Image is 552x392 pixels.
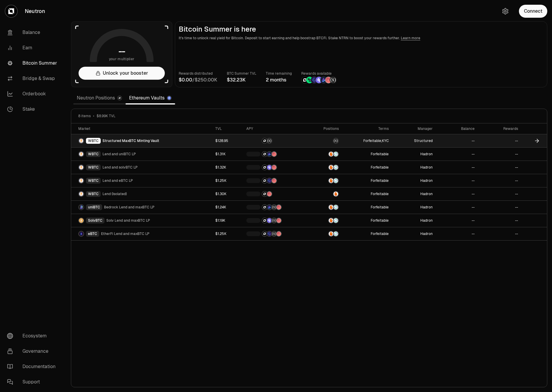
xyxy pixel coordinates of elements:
[266,71,292,76] p: Time remaining
[97,114,115,118] span: $8.99K TVL
[179,25,543,33] h2: Bitcoin Summer is here
[272,205,276,210] img: Structured Points
[118,96,121,100] img: Neutron Logo
[333,138,338,143] img: maxBTC
[436,174,478,187] a: --
[371,205,389,210] button: Forfeitable
[342,134,392,147] a: Forfeitable,KYC
[333,152,338,156] img: Supervault
[106,218,150,223] span: Solv Lend and maxBTC LP
[478,161,522,174] a: --
[212,148,242,161] a: $1.31K
[478,148,522,161] a: --
[312,164,339,170] button: AmberSupervault
[2,86,64,102] a: Orderbook
[371,192,389,196] button: Forfeitable
[73,92,126,104] a: Neutron Positions
[79,138,84,143] img: WBTC Logo
[440,126,474,131] div: Balance
[392,187,436,200] a: Hadron
[266,76,292,84] div: 2 months
[436,187,478,200] a: --
[371,231,389,236] button: Forfeitable
[2,344,64,359] a: Governance
[267,192,272,196] img: Mars Fragments
[262,218,267,223] img: NTRN
[79,218,84,223] img: SolvBTC Logo
[312,191,339,197] button: Amber
[306,77,313,83] img: Lombard Lux
[401,36,420,40] a: Learn more
[267,231,272,236] img: EtherFi Points
[382,138,389,143] button: KYC
[78,114,91,118] span: 8 items
[316,77,322,83] img: Solv Points
[79,178,84,183] img: WBTC Logo
[308,201,343,214] a: AmberSupervault
[246,164,305,170] button: NTRNSolv PointsMars Fragments
[212,134,242,147] a: $128.95
[246,126,305,131] div: APY
[272,218,276,223] img: Structured Points
[179,71,217,76] p: Rewards distributed
[212,187,242,200] a: $1.30K
[2,71,64,86] a: Bridge & Swap
[325,77,332,83] img: Mars Fragments
[333,205,338,210] img: Supervault
[246,204,305,210] button: NTRNBedrock DiamondsStructured PointsMars Fragments
[312,204,339,210] button: AmberSupervault
[272,165,276,170] img: Mars Fragments
[71,201,212,214] a: uniBTC LogouniBTCBedrock Lend and maxBTC LP
[333,231,338,236] img: Supervault
[71,227,212,240] a: eBTC LogoeBTCEtherFi Lend and maxBTC LP
[342,161,392,174] a: Forfeitable
[243,201,308,214] a: NTRNBedrock DiamondsStructured PointsMars Fragments
[276,231,281,236] img: Mars Fragments
[167,96,171,100] img: Ethereum Logo
[79,165,84,170] img: WBTC Logo
[2,102,64,117] a: Stake
[262,192,267,196] img: NTRN
[212,161,242,174] a: $1.32K
[346,126,389,131] div: Terms
[478,214,522,227] a: --
[262,165,267,170] img: NTRN
[79,192,84,196] img: WBTC Logo
[308,214,343,227] a: AmberSupervault
[102,165,138,170] span: Lend and solvBTC LP
[312,138,339,144] button: maxBTC
[246,231,305,237] button: NTRNEtherFi PointsStructured PointsMars Fragments
[86,231,99,237] div: eBTC
[272,178,276,183] img: Mars Fragments
[118,47,125,56] h1: --
[267,218,272,223] img: Solv Points
[246,138,305,144] button: NTRNStructured Points
[392,174,436,187] a: Hadron
[329,231,333,236] img: Amber
[215,126,239,131] div: TVL
[371,152,389,156] button: Forfeitable
[329,152,333,156] img: Amber
[436,201,478,214] a: --
[478,174,522,187] a: --
[71,214,212,227] a: SolvBTC LogoSolvBTCSolv Lend and maxBTC LP
[267,138,272,143] img: Structured Points
[2,359,64,374] a: Documentation
[478,134,522,147] a: --
[478,201,522,214] a: --
[86,164,101,170] div: WBTC
[308,134,343,147] a: maxBTC
[227,71,256,76] p: BTC Summer TVL
[243,174,308,187] a: NTRNEtherFi PointsMars Fragments
[71,148,212,161] a: WBTC LogoWBTCLend and uniBTC LP
[86,191,101,197] div: WBTC
[436,227,478,240] a: --
[312,126,339,131] div: Positions
[342,187,392,200] a: Forfeitable
[333,218,338,223] img: Supervault
[79,205,84,210] img: uniBTC Logo
[436,134,478,147] a: --
[392,161,436,174] a: Hadron
[262,231,267,236] img: NTRN
[371,178,389,183] button: Forfeitable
